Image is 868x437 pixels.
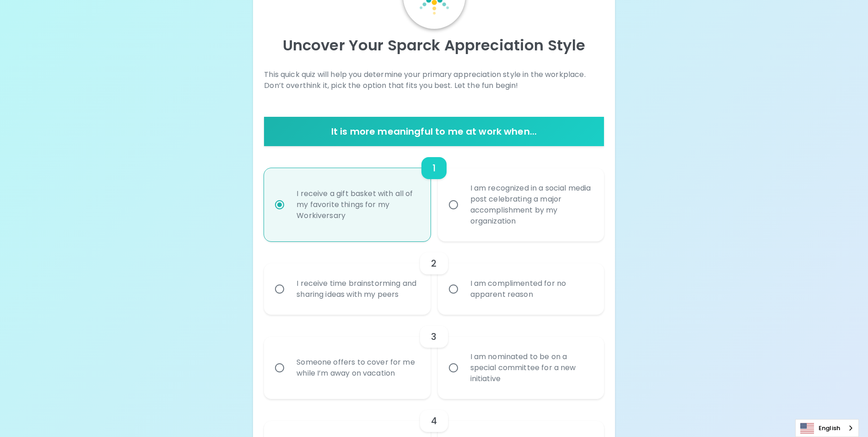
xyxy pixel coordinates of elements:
[289,346,425,390] div: Someone offers to cover for me while I’m away on vacation
[463,340,599,395] div: I am nominated to be on a special committee for a new initiative
[431,256,437,271] h6: 2
[795,419,859,437] div: Language
[289,267,425,311] div: I receive time brainstorming and sharing ideas with my peers
[289,177,425,232] div: I receive a gift basket with all of my favorite things for my Workiversary
[264,241,604,315] div: choice-group-check
[264,315,604,399] div: choice-group-check
[796,420,858,437] a: English
[795,419,859,437] aside: Language selected: English
[264,36,604,55] p: Uncover Your Sparck Appreciation Style
[432,161,436,175] h6: 1
[463,267,599,311] div: I am complimented for no apparent reason
[264,69,604,91] p: This quick quiz will help you determine your primary appreciation style in the workplace. Don’t o...
[264,146,604,241] div: choice-group-check
[463,172,599,238] div: I am recognized in a social media post celebrating a major accomplishment by my organization
[431,414,437,428] h6: 4
[268,124,600,139] h6: It is more meaningful to me at work when...
[431,329,437,344] h6: 3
